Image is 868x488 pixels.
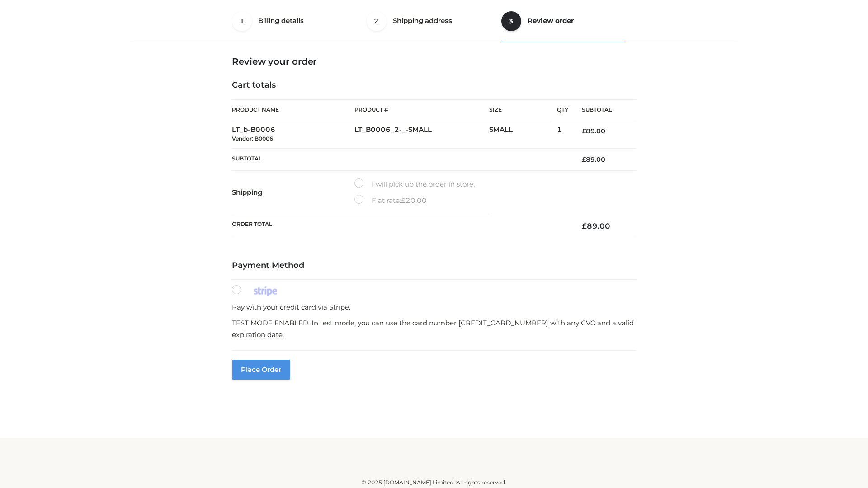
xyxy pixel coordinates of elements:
h4: Cart totals [232,80,636,90]
span: £ [582,127,586,135]
th: Order Total [232,214,568,238]
bdi: 20.00 [401,196,427,205]
th: Product # [354,99,489,120]
th: Qty [557,99,568,120]
th: Shipping [232,171,354,214]
p: Pay with your credit card via Stripe. [232,301,636,313]
p: TEST MODE ENABLED. In test mode, you can use the card number [CREDIT_CARD_NUMBER] with any CVC an... [232,317,636,340]
th: Size [489,100,552,120]
span: £ [582,221,587,230]
td: LT_B0006_2-_-SMALL [354,120,489,149]
bdi: 89.00 [582,221,610,230]
bdi: 89.00 [582,127,605,135]
bdi: 89.00 [582,155,605,164]
th: Subtotal [568,100,636,120]
td: SMALL [489,120,557,149]
h4: Payment Method [232,261,636,271]
td: 1 [557,120,568,149]
th: Product Name [232,99,354,120]
label: Flat rate: [354,195,427,206]
th: Subtotal [232,148,568,170]
td: LT_b-B0006 [232,120,354,149]
h3: Review your order [232,56,636,67]
small: Vendor: B0006 [232,135,273,142]
span: £ [401,196,406,205]
span: £ [582,155,586,164]
div: © 2025 [DOMAIN_NAME] Limited. All rights reserved. [134,478,734,487]
label: I will pick up the order in store. [354,178,475,190]
button: Place order [232,360,290,380]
